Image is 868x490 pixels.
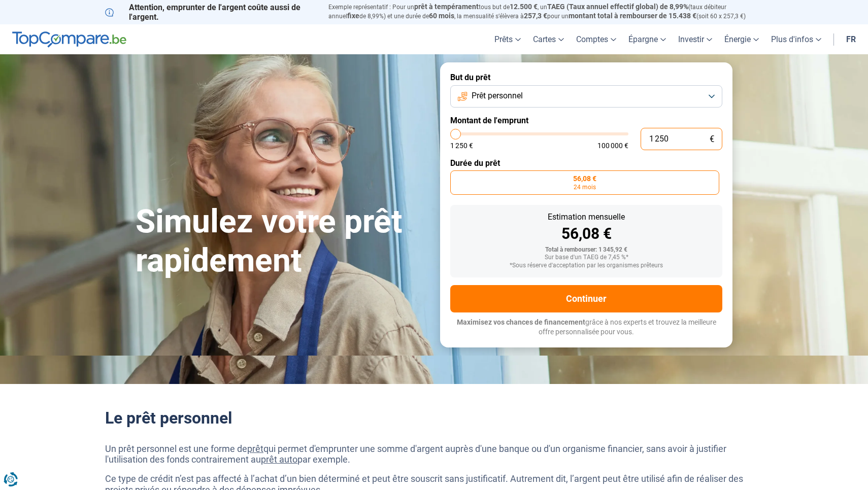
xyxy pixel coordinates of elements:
h2: Le prêt personnel [105,408,763,428]
label: Durée du prêt [450,158,722,168]
a: Cartes [527,24,570,54]
p: Un prêt personnel est une forme de qui permet d'emprunter une somme d'argent auprès d'une banque ... [105,443,763,465]
span: fixe [347,12,359,20]
span: montant total à rembourser de 15.438 € [569,12,696,20]
label: Montant de l'emprunt [450,116,722,125]
span: € [710,135,714,144]
div: Total à rembourser: 1 345,92 € [458,247,714,254]
a: Investir [672,24,718,54]
a: Épargne [622,24,672,54]
a: prêt [247,443,263,454]
a: Énergie [718,24,765,54]
img: TopCompare [12,31,126,48]
a: prêt auto [261,454,297,465]
span: Maximisez vos chances de financement [457,318,585,326]
span: 12.500 € [510,3,538,11]
span: TAEG (Taux annuel effectif global) de 8,99% [547,3,688,11]
span: 24 mois [574,184,596,190]
a: Prêts [488,24,527,54]
span: prêt à tempérament [414,3,479,11]
button: Prêt personnel [450,85,722,108]
a: Plus d'infos [765,24,827,54]
p: Attention, emprunter de l'argent coûte aussi de l'argent. [105,3,316,22]
span: 56,08 € [573,175,596,182]
a: Comptes [570,24,622,54]
span: 257,3 € [524,12,547,20]
a: fr [840,24,862,54]
p: Exemple représentatif : Pour un tous but de , un (taux débiteur annuel de 8,99%) et une durée de ... [328,3,763,21]
div: Estimation mensuelle [458,213,714,221]
span: 1 250 € [450,142,473,149]
span: 60 mois [429,12,454,20]
span: 100 000 € [597,142,628,149]
div: *Sous réserve d'acceptation par les organismes prêteurs [458,262,714,269]
h1: Simulez votre prêt rapidement [136,202,428,281]
label: But du prêt [450,73,722,82]
div: 56,08 € [458,226,714,241]
span: Prêt personnel [472,90,523,101]
div: Sur base d'un TAEG de 7,45 %* [458,254,714,261]
p: grâce à nos experts et trouvez la meilleure offre personnalisée pour vous. [450,318,722,337]
button: Continuer [450,285,722,312]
